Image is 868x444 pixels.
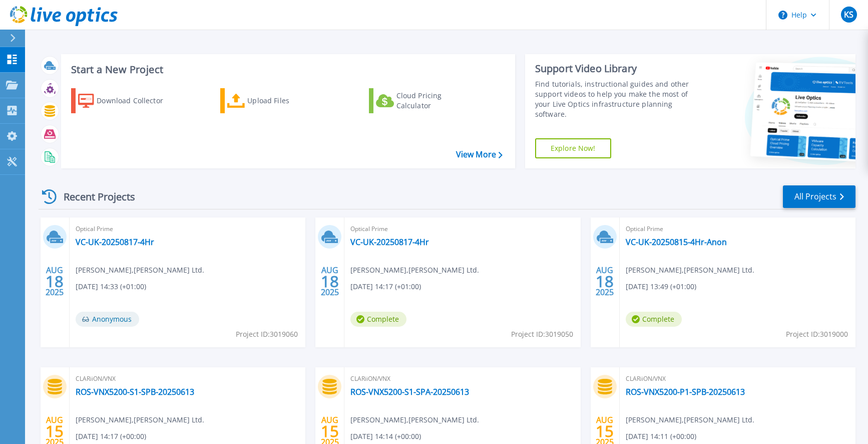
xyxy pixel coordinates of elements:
[320,263,339,300] div: AUG 2025
[786,329,848,340] span: Project ID: 3019000
[76,312,139,327] span: Anonymous
[595,263,614,300] div: AUG 2025
[844,11,853,19] span: KS
[39,184,149,209] div: Recent Projects
[350,431,421,442] span: [DATE] 14:14 (+00:00)
[783,185,855,208] a: All Projects
[626,373,849,384] span: CLARiiON/VNX
[626,224,849,235] span: Optical Prime
[626,431,696,442] span: [DATE] 14:11 (+00:00)
[535,79,702,119] div: Find tutorials, instructional guides and other support videos to help you make the most of your L...
[369,88,481,113] a: Cloud Pricing Calculator
[626,265,754,276] span: [PERSON_NAME] , [PERSON_NAME] Ltd.
[76,224,299,235] span: Optical Prime
[76,281,146,292] span: [DATE] 14:33 (+01:00)
[350,281,421,292] span: [DATE] 14:17 (+01:00)
[350,414,479,425] span: [PERSON_NAME] , [PERSON_NAME] Ltd.
[71,64,502,75] h3: Start a New Project
[97,91,177,111] div: Download Collector
[350,265,479,276] span: [PERSON_NAME] , [PERSON_NAME] Ltd.
[626,281,696,292] span: [DATE] 13:49 (+01:00)
[76,414,204,425] span: [PERSON_NAME] , [PERSON_NAME] Ltd.
[46,277,64,286] span: 18
[76,431,146,442] span: [DATE] 14:17 (+00:00)
[76,387,194,397] a: ROS-VNX5200-S1-SPB-20250613
[626,237,727,247] a: VC-UK-20250815-4Hr-Anon
[596,277,614,286] span: 18
[626,414,754,425] span: [PERSON_NAME] , [PERSON_NAME] Ltd.
[350,224,574,235] span: Optical Prime
[76,237,154,247] a: VC-UK-20250817-4Hr
[350,373,574,384] span: CLARiiON/VNX
[535,62,702,75] div: Support Video Library
[247,91,327,111] div: Upload Files
[76,373,299,384] span: CLARiiON/VNX
[76,265,204,276] span: [PERSON_NAME] , [PERSON_NAME] Ltd.
[220,88,332,113] a: Upload Files
[46,427,64,435] span: 15
[321,277,339,286] span: 18
[350,387,469,397] a: ROS-VNX5200-S1-SPA-20250613
[45,263,64,300] div: AUG 2025
[626,387,745,397] a: ROS-VNX5200-P1-SPB-20250613
[456,150,503,159] a: View More
[535,138,611,158] a: Explore Now!
[350,312,406,327] span: Complete
[71,88,183,113] a: Download Collector
[511,329,573,340] span: Project ID: 3019050
[396,91,477,111] div: Cloud Pricing Calculator
[321,427,339,435] span: 15
[236,329,298,340] span: Project ID: 3019060
[626,312,682,327] span: Complete
[350,237,429,247] a: VC-UK-20250817-4Hr
[596,427,614,435] span: 15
